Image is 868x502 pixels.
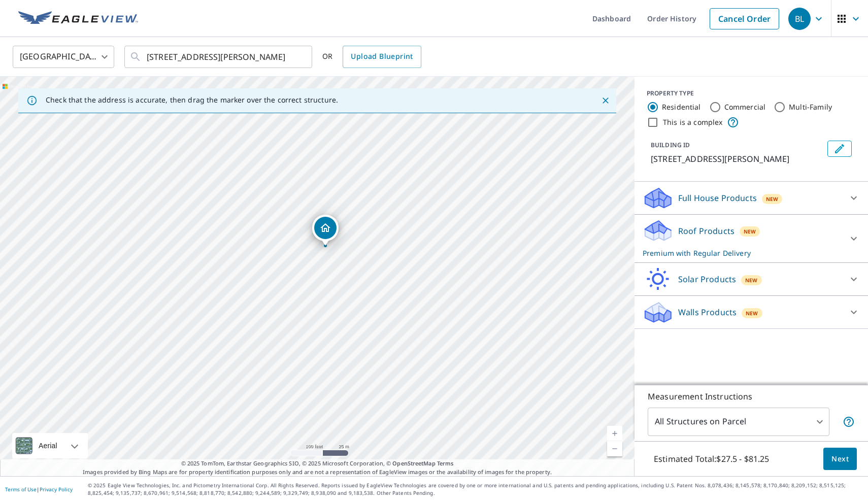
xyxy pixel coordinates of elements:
[643,186,860,210] div: Full House ProductsNew
[788,8,811,30] div: BL
[12,433,88,458] div: Aerial
[648,408,829,436] div: All Structures on Parcel
[437,459,454,467] a: Terms
[343,46,421,68] a: Upload Blueprint
[13,43,114,71] div: [GEOGRAPHIC_DATA]
[643,267,860,291] div: Solar ProductsNew
[823,448,857,471] button: Next
[766,195,778,203] span: New
[746,309,758,317] span: New
[648,390,855,403] p: Measurement Instructions
[651,141,690,149] p: BUILDING ID
[678,192,757,204] p: Full House Products
[40,486,73,493] a: Privacy Policy
[36,433,60,458] div: Aerial
[88,482,863,497] p: © 2025 Eagle View Technologies, Inc. and Pictometry International Corp. All Rights Reserved. Repo...
[643,248,842,258] p: Premium with Regular Delivery
[789,102,832,112] label: Multi-Family
[18,11,138,26] img: EV Logo
[724,102,766,112] label: Commercial
[831,453,849,465] span: Next
[5,486,73,492] p: |
[651,153,823,165] p: [STREET_ADDRESS][PERSON_NAME]
[607,426,622,441] a: Current Level 18, Zoom In
[392,459,435,467] a: OpenStreetMap
[5,486,37,493] a: Terms of Use
[643,219,860,258] div: Roof ProductsNewPremium with Regular Delivery
[643,300,860,324] div: Walls ProductsNew
[745,276,757,284] span: New
[678,273,736,285] p: Solar Products
[181,459,454,468] span: © 2025 TomTom, Earthstar Geographics SIO, © 2025 Microsoft Corporation, ©
[351,50,413,63] span: Upload Blueprint
[827,141,852,157] button: Edit building 1
[662,102,701,112] label: Residential
[710,8,779,29] a: Cancel Order
[744,227,756,236] span: New
[322,46,421,68] div: OR
[646,448,778,470] p: Estimated Total: $27.5 - $81.25
[599,94,612,107] button: Close
[46,95,338,105] p: Check that the address is accurate, then drag the marker over the correct structure.
[678,306,737,318] p: Walls Products
[147,43,291,71] input: Search by address or latitude-longitude
[647,89,856,98] div: PROPERTY TYPE
[312,215,339,246] div: Dropped pin, building 1, Residential property, 1205 Bridgeport Dr Anna, TX 75409
[607,441,622,456] a: Current Level 18, Zoom Out
[663,117,723,127] label: This is a complex
[678,225,735,237] p: Roof Products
